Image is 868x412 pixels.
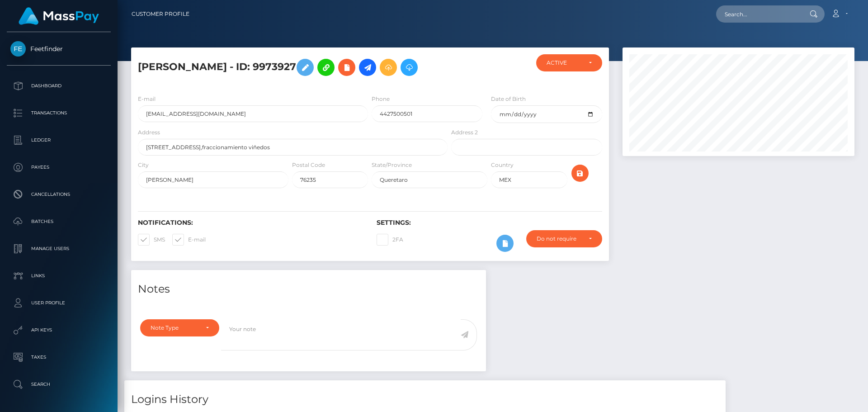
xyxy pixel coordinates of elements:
label: Address [138,128,160,137]
h6: Settings: [377,219,602,227]
p: Ledger [10,133,107,147]
a: Initiate Payout [359,59,376,76]
input: Search... [716,5,801,23]
a: Customer Profile [132,5,189,24]
img: MassPay Logo [19,7,99,25]
div: Do not require [537,235,581,242]
a: User Profile [7,292,111,314]
a: API Keys [7,319,111,341]
p: API Keys [10,323,107,337]
label: Country [491,161,514,169]
p: Links [10,269,107,283]
label: SMS [138,234,165,246]
p: User Profile [10,296,107,310]
label: 2FA [377,234,403,246]
p: Manage Users [10,242,107,256]
a: Cancellations [7,183,111,206]
a: Transactions [7,102,111,124]
div: Note Type [151,324,198,331]
button: ACTIVE [536,54,602,71]
p: Cancellations [10,188,107,201]
div: ACTIVE [547,59,581,66]
h4: Notes [138,281,479,297]
p: Taxes [10,350,107,364]
a: Ledger [7,129,111,152]
button: Note Type [140,319,219,336]
label: E-mail [138,95,156,103]
a: Taxes [7,346,111,369]
a: Dashboard [7,75,111,97]
h4: Logins History [131,392,719,407]
p: Batches [10,215,107,228]
a: Payees [7,156,111,179]
a: Search [7,373,111,396]
button: Do not require [526,230,602,247]
label: Address 2 [451,128,478,137]
a: Batches [7,210,111,233]
label: State/Province [372,161,412,169]
label: E-mail [172,234,206,246]
label: City [138,161,149,169]
a: Manage Users [7,237,111,260]
label: Date of Birth [491,95,526,103]
p: Search [10,378,107,391]
label: Phone [372,95,390,103]
span: Feetfinder [7,45,111,53]
img: Feetfinder [10,41,26,57]
p: Dashboard [10,79,107,93]
p: Transactions [10,106,107,120]
label: Postal Code [292,161,325,169]
h6: Notifications: [138,219,363,227]
p: Payees [10,161,107,174]
h5: [PERSON_NAME] - ID: 9973927 [138,54,443,81]
a: Links [7,265,111,287]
